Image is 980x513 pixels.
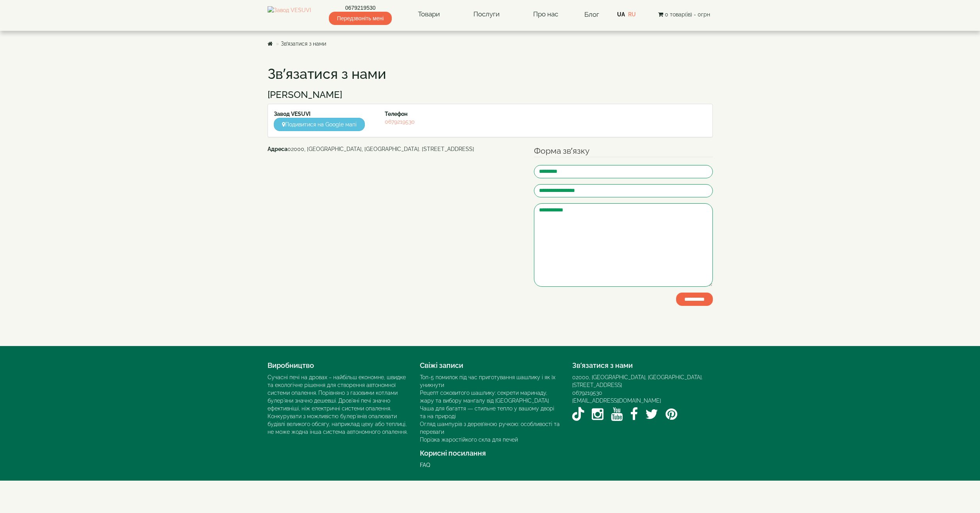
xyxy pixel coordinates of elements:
[617,11,625,18] a: UA
[329,4,392,12] a: 0679219530
[628,11,636,18] a: RU
[534,145,713,157] legend: Форма зв’язку
[572,405,584,424] a: TikTok VESUVI
[268,90,713,100] h3: [PERSON_NAME]
[385,119,415,125] a: 0679219530
[420,437,518,443] a: Порізка жаростійкого скла для печей
[420,449,561,457] h4: Корисні посилання
[268,373,408,436] div: Сучасні печі на дровах – найбільш економне, швидке та екологічне рішення для створення автономної...
[572,390,602,396] a: 0679219530
[274,111,311,117] strong: Завод VESUVI
[385,111,407,117] strong: Телефон
[645,405,658,424] a: Twitter / X VESUVI
[268,6,311,23] img: Завод VESUVI
[420,374,555,388] a: Топ-5 помилок під час приготування шашлику і як їх уникнути
[466,5,507,23] a: Послуги
[329,12,392,25] span: Передзвоніть мені
[584,11,599,18] a: Блог
[630,405,638,424] a: Facebook VESUVI
[420,405,554,419] a: Чаша для багаття — стильне тепло у вашому дворі та на природі
[268,362,408,369] h4: Виробництво
[572,373,713,389] div: 02000, [GEOGRAPHIC_DATA], [GEOGRAPHIC_DATA]. [STREET_ADDRESS]
[572,362,713,369] h4: Зв’язатися з нами
[268,66,713,82] h1: Зв’язатися з нами
[656,10,712,19] button: 0 товар(ів) - 0грн
[611,405,623,424] a: YouTube VESUVI
[572,398,661,404] a: [EMAIL_ADDRESS][DOMAIN_NAME]
[525,5,566,23] a: Про нас
[268,146,287,152] b: Адреса
[281,41,326,47] a: Зв’язатися з нами
[665,11,710,18] span: 0 товар(ів) - 0грн
[666,405,677,424] a: Pinterest VESUVI
[420,362,561,369] h4: Свіжі записи
[420,462,430,468] a: FAQ
[420,390,549,404] a: Рецепт соковитого шашлику: секрети маринаду, жару та вибору мангалу від [GEOGRAPHIC_DATA]
[268,145,523,153] address: 02000, [GEOGRAPHIC_DATA], [GEOGRAPHIC_DATA]. [STREET_ADDRESS]
[274,118,365,131] a: Подивитися на Google мапі
[420,421,560,435] a: Огляд шампурів з дерев’яною ручкою: особливості та переваги
[592,405,603,424] a: Instagram VESUVI
[410,5,448,23] a: Товари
